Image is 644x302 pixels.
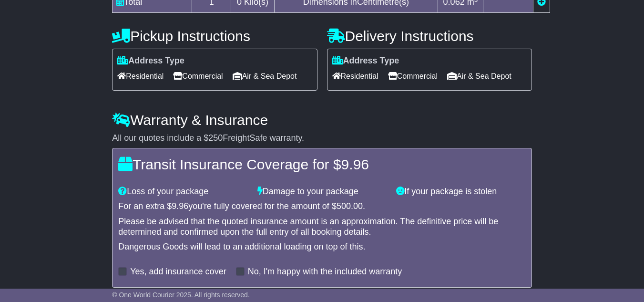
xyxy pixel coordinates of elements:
div: Damage to your package [253,187,392,197]
label: Yes, add insurance cover [130,267,226,277]
span: 9.96 [172,201,188,211]
span: © One World Courier 2025. All rights reserved. [112,291,250,299]
div: Please be advised that the quoted insurance amount is an approximation. The definitive price will... [118,217,526,237]
span: Commercial [388,69,438,83]
h4: Delivery Instructions [327,28,532,44]
div: Dangerous Goods will lead to an additional loading on top of this. [118,242,526,252]
span: 500.00 [337,201,363,211]
span: Residential [117,69,164,83]
h4: Warranty & Insurance [112,112,532,128]
label: Address Type [117,56,184,66]
span: Residential [332,69,378,83]
span: 9.96 [341,156,369,172]
span: 250 [208,133,223,143]
h4: Transit Insurance Coverage for $ [118,156,526,172]
label: No, I'm happy with the included warranty [248,267,402,277]
div: For an extra $ you're fully covered for the amount of $ . [118,201,526,212]
div: Loss of your package [113,187,253,197]
span: Air & Sea Depot [447,69,511,83]
span: Commercial [173,69,223,83]
h4: Pickup Instructions [112,28,317,44]
div: If your package is stolen [391,187,531,197]
label: Address Type [332,56,399,66]
div: All our quotes include a $ FreightSafe warranty. [112,133,532,144]
span: Air & Sea Depot [233,69,297,83]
